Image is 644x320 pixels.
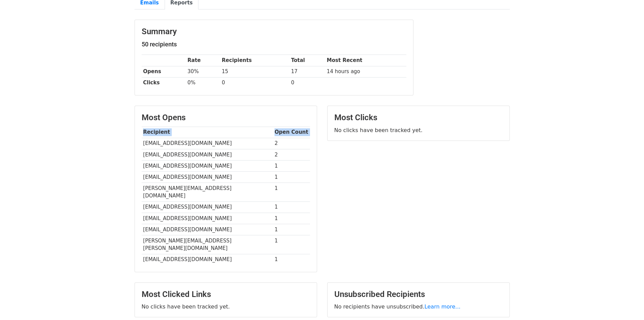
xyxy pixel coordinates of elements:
[334,290,503,299] h3: Unsubscribed Recipients
[325,55,406,66] th: Most Recent
[334,303,503,310] p: No recipients have unsubscribed.
[273,171,310,183] td: 1
[289,77,325,88] td: 0
[142,171,273,183] td: [EMAIL_ADDRESS][DOMAIN_NAME]
[273,224,310,235] td: 1
[220,55,289,66] th: Recipients
[273,127,310,138] th: Open Count
[289,66,325,77] td: 17
[220,77,289,88] td: 0
[273,160,310,171] td: 1
[186,55,220,66] th: Rate
[273,254,310,265] td: 1
[334,127,503,134] p: No clicks have been tracked yet.
[142,224,273,235] td: [EMAIL_ADDRESS][DOMAIN_NAME]
[142,160,273,171] td: [EMAIL_ADDRESS][DOMAIN_NAME]
[142,127,273,138] th: Recipient
[142,41,406,48] h5: 50 recipients
[142,149,273,160] td: [EMAIL_ADDRESS][DOMAIN_NAME]
[273,183,310,202] td: 1
[186,66,220,77] td: 30%
[142,303,310,310] p: No clicks have been tracked yet.
[142,27,406,37] h3: Summary
[425,303,461,310] a: Learn more...
[142,235,273,254] td: [PERSON_NAME][EMAIL_ADDRESS][PERSON_NAME][DOMAIN_NAME]
[273,235,310,254] td: 1
[186,77,220,88] td: 0%
[289,55,325,66] th: Total
[142,290,310,299] h3: Most Clicked Links
[142,66,186,77] th: Opens
[142,183,273,202] td: [PERSON_NAME][EMAIL_ADDRESS][DOMAIN_NAME]
[325,66,406,77] td: 14 hours ago
[220,66,289,77] td: 15
[142,213,273,224] td: [EMAIL_ADDRESS][DOMAIN_NAME]
[273,138,310,149] td: 2
[273,201,310,213] td: 1
[334,113,503,123] h3: Most Clicks
[142,201,273,213] td: [EMAIL_ADDRESS][DOMAIN_NAME]
[273,149,310,160] td: 2
[142,77,186,88] th: Clicks
[610,287,644,320] iframe: Chat Widget
[142,138,273,149] td: [EMAIL_ADDRESS][DOMAIN_NAME]
[142,254,273,265] td: [EMAIL_ADDRESS][DOMAIN_NAME]
[273,213,310,224] td: 1
[142,113,310,123] h3: Most Opens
